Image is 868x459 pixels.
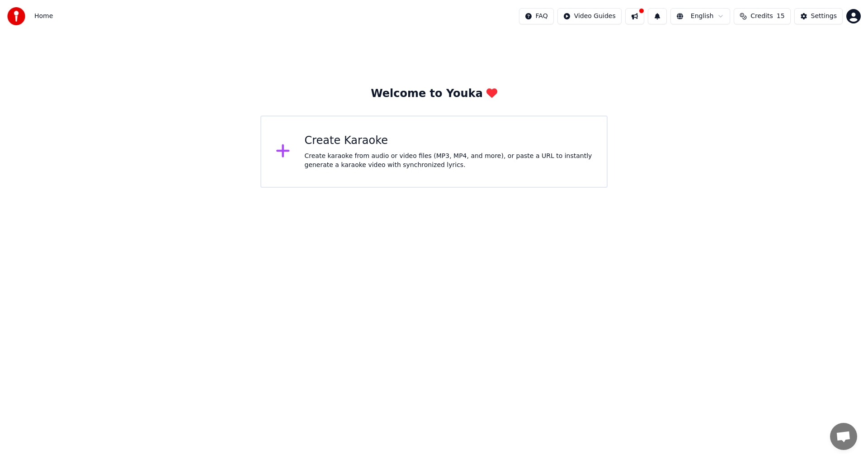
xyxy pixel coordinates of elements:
[34,12,53,21] span: Home
[371,87,497,101] div: Welcome to Youka
[305,152,593,170] div: Create karaoke from audio or video files (MP3, MP4, and more), or paste a URL to instantly genera...
[830,423,857,450] div: Avatud vestlus
[794,8,843,24] button: Settings
[34,12,53,21] nav: breadcrumb
[750,12,773,21] span: Credits
[557,8,622,24] button: Video Guides
[811,12,837,21] div: Settings
[519,8,554,24] button: FAQ
[7,7,25,25] img: youka
[734,8,790,24] button: Credits15
[777,12,785,21] span: 15
[305,134,593,148] div: Create Karaoke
